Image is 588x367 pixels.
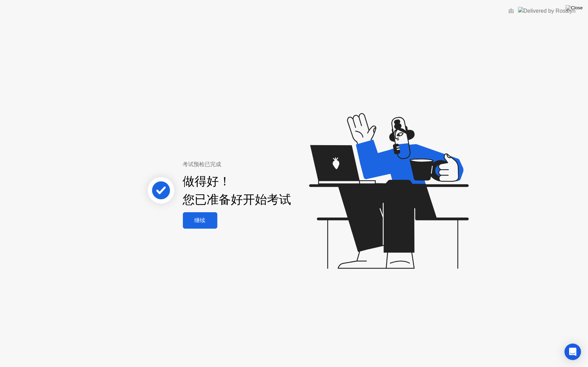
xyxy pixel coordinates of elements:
[508,7,514,15] div: 由
[185,217,215,224] div: 继续
[518,7,576,15] img: Delivered by Rosalyn
[566,5,583,11] img: Close
[183,212,217,229] button: 继续
[183,160,325,169] div: 考试预检已完成
[565,344,581,360] div: Open Intercom Messenger
[183,172,291,209] div: 做得好！ 您已准备好开始考试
